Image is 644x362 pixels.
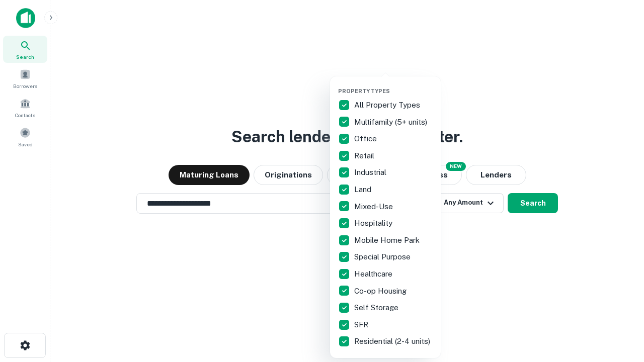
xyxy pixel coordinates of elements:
span: Property Types [338,88,390,94]
p: Mixed-Use [354,201,395,213]
p: Industrial [354,166,388,178]
p: Healthcare [354,268,394,280]
p: Multifamily (5+ units) [354,116,429,128]
p: Self Storage [354,302,400,314]
p: Hospitality [354,217,394,229]
p: SFR [354,319,370,331]
p: All Property Types [354,99,422,111]
p: Land [354,184,373,196]
p: Special Purpose [354,251,413,263]
p: Residential (2-4 units) [354,335,432,347]
iframe: Chat Widget [594,282,644,330]
p: Mobile Home Park [354,234,422,246]
p: Office [354,133,379,145]
p: Co-op Housing [354,285,409,297]
p: Retail [354,150,376,162]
